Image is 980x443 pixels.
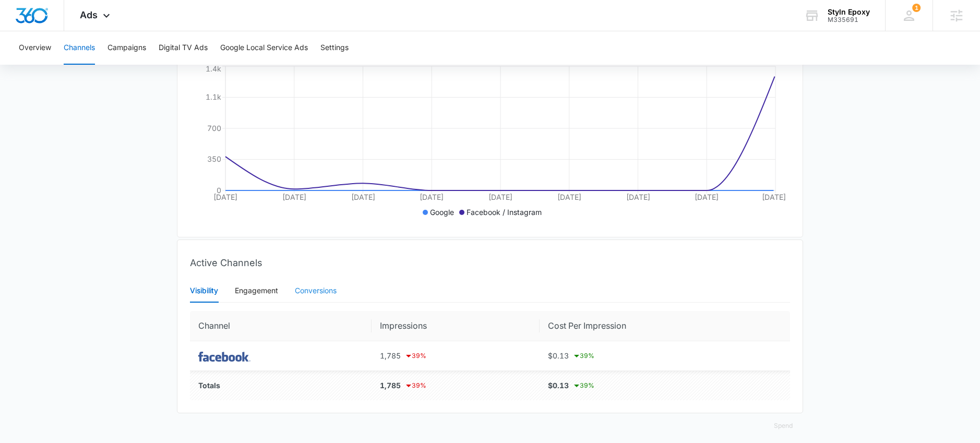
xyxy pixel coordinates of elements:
[207,154,221,163] tspan: 350
[220,31,308,65] button: Google Local Service Ads
[206,64,221,73] tspan: 1.4k
[404,379,426,392] div: 39 %
[104,61,112,69] img: tab_keywords_by_traffic_grey.svg
[40,62,93,68] div: Domain Overview
[107,31,146,65] button: Campaigns
[190,371,372,400] td: Totals
[912,4,921,12] div: notifications count
[17,27,25,35] img: website_grey.svg
[572,350,594,362] div: 39 %
[380,379,531,392] div: 1,785
[295,285,337,296] div: Conversions
[217,186,221,195] tspan: 0
[828,8,870,16] div: account name
[198,352,250,362] img: FACEBOOK
[115,62,176,68] div: Keywords by Traffic
[190,285,218,296] div: Visibility
[17,17,25,25] img: logo_orange.svg
[557,193,581,201] tspan: [DATE]
[29,17,51,25] div: v 4.0.25
[320,31,349,65] button: Settings
[190,311,372,341] th: Channel
[28,61,37,69] img: tab_domain_overview_orange.svg
[372,311,540,341] th: Impressions
[420,193,444,201] tspan: [DATE]
[206,92,221,101] tspan: 1.1k
[235,285,278,296] div: Engagement
[572,379,594,392] div: 39 %
[213,193,237,201] tspan: [DATE]
[467,207,542,218] p: Facebook / Instagram
[488,193,512,201] tspan: [DATE]
[351,193,375,201] tspan: [DATE]
[695,193,719,201] tspan: [DATE]
[27,27,115,35] div: Domain: [DOMAIN_NAME]
[912,4,921,12] span: 1
[548,350,782,362] div: $0.13
[828,16,870,23] div: account id
[190,247,790,279] div: Active Channels
[380,350,531,362] div: 1,785
[282,193,306,201] tspan: [DATE]
[64,31,95,65] button: Channels
[626,193,650,201] tspan: [DATE]
[159,31,208,65] button: Digital TV Ads
[80,9,98,20] span: Ads
[430,207,454,218] p: Google
[762,193,786,201] tspan: [DATE]
[404,350,426,362] div: 39 %
[540,311,790,341] th: Cost Per Impression
[207,124,221,133] tspan: 700
[548,379,782,392] div: $0.13
[763,413,803,438] button: Spend
[19,31,51,65] button: Overview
